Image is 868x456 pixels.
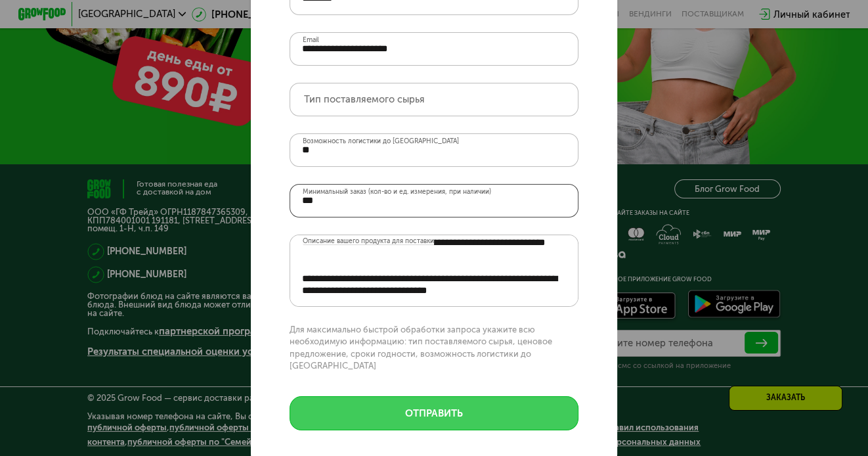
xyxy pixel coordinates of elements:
label: Email [303,37,319,43]
p: Для максимально быстрой обработки запроса укажите всю необходимую информацию: тип поставляемого с... [290,324,579,372]
button: отправить [290,396,579,430]
label: Возможность логистики до [GEOGRAPHIC_DATA] [303,138,459,145]
label: Минимальный заказ (кол-во и ед. измерения, при наличии) [303,189,491,195]
label: Описание вашего продукта для поставки [303,236,434,247]
label: Тип поставляемого сырья [304,96,425,103]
